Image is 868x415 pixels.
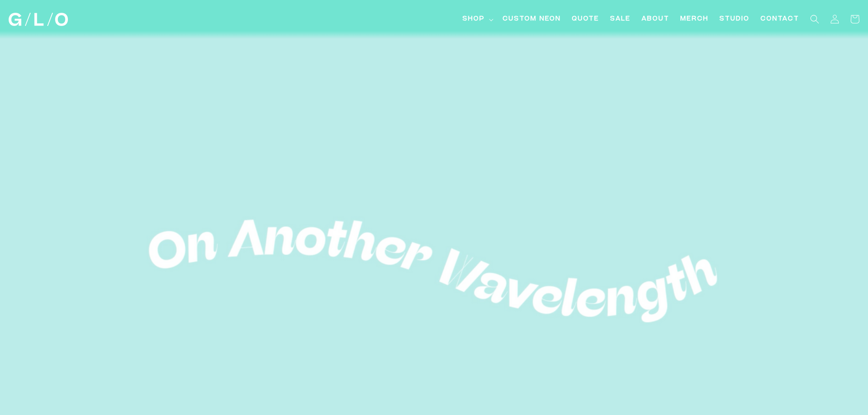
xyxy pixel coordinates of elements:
span: Studio [719,15,750,24]
span: SALE [610,15,631,24]
span: About [642,15,669,24]
span: Shop [462,15,485,24]
a: GLO Studio [5,10,72,30]
span: Contact [760,15,799,24]
summary: Search [805,9,825,29]
a: SALE [605,9,636,30]
a: Merch [675,9,714,30]
a: Contact [755,9,805,30]
span: Merch [680,15,709,24]
span: Quote [572,15,599,24]
a: Custom Neon [497,9,566,30]
a: Studio [714,9,755,30]
a: About [636,9,675,30]
a: Quote [566,9,605,30]
summary: Shop [457,9,497,30]
img: GLO Studio [9,13,68,26]
span: Custom Neon [503,15,561,24]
